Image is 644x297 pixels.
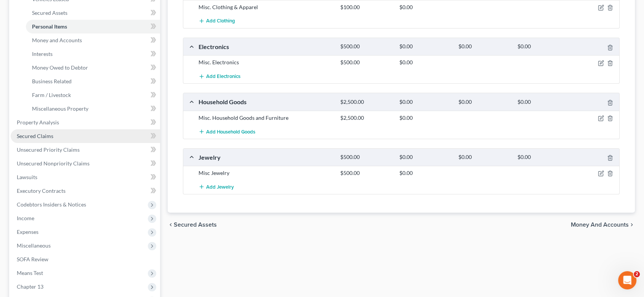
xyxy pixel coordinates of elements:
[17,119,59,125] span: Property Analysis
[32,23,67,30] span: Personal Items
[336,114,396,122] div: $2,500.00
[17,270,43,276] span: Means Test
[17,215,34,221] span: Income
[32,51,53,57] span: Interests
[514,154,573,161] div: $0.00
[336,43,396,50] div: $500.00
[618,271,636,289] iframe: Intercom live chat
[17,187,66,194] span: Executory Contracts
[26,47,160,61] a: Interests
[514,43,573,50] div: $0.00
[32,10,67,16] span: Secured Assets
[174,222,217,228] span: Secured Assets
[396,154,455,161] div: $0.00
[336,59,396,66] div: $500.00
[11,253,160,266] a: SOFA Review
[17,160,90,167] span: Unsecured Nonpriority Claims
[199,69,240,83] button: Add Electronics
[168,222,217,228] button: chevron_left Secured Assets
[168,222,174,228] i: chevron_left
[32,37,82,43] span: Money and Accounts
[199,125,255,139] button: Add Household Goods
[206,184,234,190] span: Add Jewelry
[11,129,160,143] a: Secured Claims
[17,229,38,235] span: Expenses
[629,222,635,228] i: chevron_right
[26,33,160,47] a: Money and Accounts
[336,169,396,177] div: $500.00
[199,180,234,194] button: Add Jewelry
[455,154,514,161] div: $0.00
[336,98,396,106] div: $2,500.00
[455,98,514,106] div: $0.00
[195,43,336,51] div: Electronics
[32,92,71,98] span: Farm / Livestock
[634,271,640,277] span: 2
[17,256,48,262] span: SOFA Review
[571,222,629,228] span: Money and Accounts
[514,98,573,106] div: $0.00
[26,88,160,102] a: Farm / Livestock
[11,116,160,129] a: Property Analysis
[32,78,72,84] span: Business Related
[455,43,514,50] div: $0.00
[195,3,336,11] div: Misc. Clothing & Apparel
[17,133,53,139] span: Secured Claims
[195,153,336,161] div: Jewelry
[571,222,635,228] button: Money and Accounts chevron_right
[396,3,455,11] div: $0.00
[336,3,396,11] div: $100.00
[17,283,43,290] span: Chapter 13
[199,14,235,28] button: Add Clothing
[206,73,240,79] span: Add Electronics
[26,61,160,75] a: Money Owed to Debtor
[11,184,160,198] a: Executory Contracts
[396,169,455,177] div: $0.00
[195,169,336,177] div: Misc Jewelry
[396,59,455,66] div: $0.00
[26,75,160,88] a: Business Related
[396,98,455,106] div: $0.00
[206,18,235,24] span: Add Clothing
[32,105,88,112] span: Miscellaneous Property
[26,102,160,116] a: Miscellaneous Property
[195,114,336,122] div: Misc. Household Goods and Furniture
[396,43,455,50] div: $0.00
[206,129,255,135] span: Add Household Goods
[17,174,37,180] span: Lawsuits
[396,114,455,122] div: $0.00
[26,20,160,33] a: Personal Items
[11,170,160,184] a: Lawsuits
[11,143,160,157] a: Unsecured Priority Claims
[26,6,160,20] a: Secured Assets
[11,157,160,170] a: Unsecured Nonpriority Claims
[195,98,336,106] div: Household Goods
[17,201,86,208] span: Codebtors Insiders & Notices
[17,146,80,153] span: Unsecured Priority Claims
[195,59,336,66] div: Misc. Electronics
[32,64,88,71] span: Money Owed to Debtor
[336,154,396,161] div: $500.00
[17,242,51,249] span: Miscellaneous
